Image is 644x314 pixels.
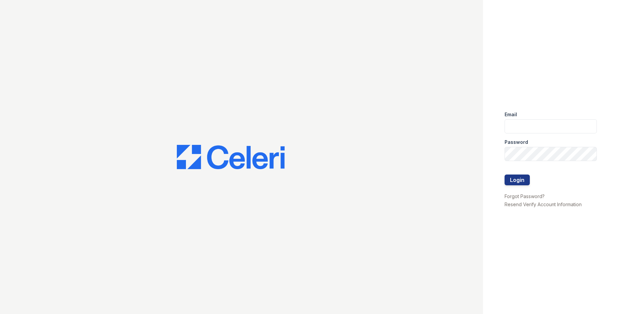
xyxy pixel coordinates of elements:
[505,175,530,185] button: Login
[505,139,528,146] label: Password
[505,111,517,118] label: Email
[177,145,285,169] img: CE_Logo_Blue-a8612792a0a2168367f1c8372b55b34899dd931a85d93a1a3d3e32e68fde9ad4.png
[505,201,582,207] a: Resend Verify Account Information
[505,193,545,199] a: Forgot Password?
